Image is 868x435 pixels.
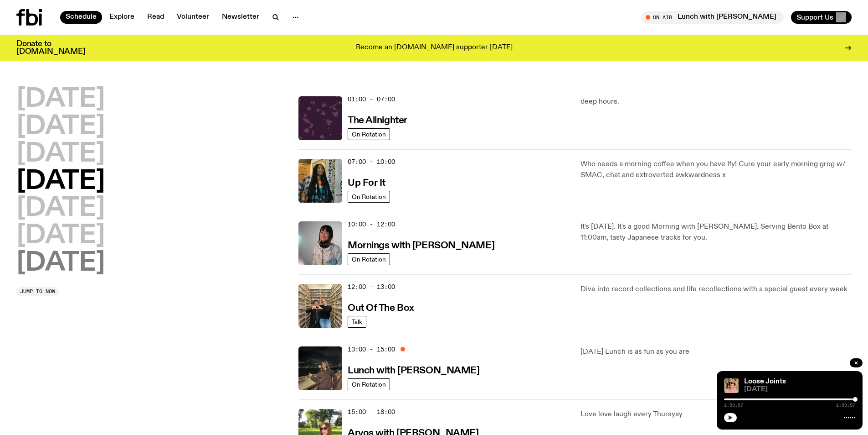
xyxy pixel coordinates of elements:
[348,191,390,203] a: On Rotation
[352,256,386,262] span: On Rotation
[16,114,105,140] button: [DATE]
[348,239,494,251] a: Mornings with [PERSON_NAME]
[836,403,855,408] span: 1:59:57
[298,221,342,265] img: Kana Frazer is smiling at the camera with her head tilted slightly to her left. She wears big bla...
[348,128,390,140] a: On Rotation
[724,378,739,393] img: Tyson stands in front of a paperbark tree wearing orange sunglasses, a suede bucket hat and a pin...
[16,196,105,221] button: [DATE]
[352,193,386,200] span: On Rotation
[171,11,215,24] a: Volunteer
[348,364,479,376] a: Lunch with [PERSON_NAME]
[580,96,852,107] p: deep hours.
[216,11,265,24] a: Newsletter
[104,11,140,24] a: Explore
[16,87,105,112] button: [DATE]
[352,318,362,325] span: Talk
[580,346,852,357] p: [DATE] Lunch is as fun as you are
[348,220,395,229] span: 10:00 - 12:00
[348,114,407,126] a: The Allnighter
[356,44,513,52] p: Become an [DOMAIN_NAME] supporter [DATE]
[348,178,385,188] h3: Up For It
[16,223,105,249] button: [DATE]
[348,95,395,104] span: 01:00 - 07:00
[580,159,852,181] p: Who needs a morning coffee when you have Ify! Cure your early morning grog w/ SMAC, chat and extr...
[16,142,105,167] button: [DATE]
[641,11,784,24] button: On AirLunch with [PERSON_NAME]
[348,366,479,376] h3: Lunch with [PERSON_NAME]
[20,289,55,294] span: Jump to now
[348,253,390,265] a: On Rotation
[580,409,852,420] p: Love love laugh every Thursyay
[348,157,395,166] span: 07:00 - 10:00
[348,177,385,188] a: Up For It
[16,251,105,276] button: [DATE]
[16,40,85,56] h3: Donate to [DOMAIN_NAME]
[298,284,342,328] img: Matt and Kate stand in the music library and make a heart shape with one hand each.
[724,403,743,408] span: 1:59:57
[352,131,386,137] span: On Rotation
[744,386,855,393] span: [DATE]
[791,11,852,24] button: Support Us
[796,13,833,21] span: Support Us
[348,241,494,251] h3: Mornings with [PERSON_NAME]
[348,345,395,354] span: 13:00 - 15:00
[744,378,786,385] a: Loose Joints
[580,284,852,295] p: Dive into record collections and life recollections with a special guest every week
[142,11,169,24] a: Read
[348,116,407,126] h3: The Allnighter
[298,346,342,390] img: Izzy Page stands above looking down at Opera Bar. She poses in front of the Harbour Bridge in the...
[60,11,102,24] a: Schedule
[348,304,414,313] h3: Out Of The Box
[580,221,852,243] p: It's [DATE]. It's a good Morning with [PERSON_NAME]. Serving Bento Box at 11:00am, tasty Japanese...
[348,302,414,313] a: Out Of The Box
[16,287,59,296] button: Jump to now
[352,381,386,388] span: On Rotation
[348,316,366,328] a: Talk
[348,378,390,390] a: On Rotation
[348,408,395,416] span: 15:00 - 18:00
[16,169,105,194] button: [DATE]
[348,283,395,291] span: 12:00 - 13:00
[298,159,342,203] img: Ify - a Brown Skin girl with black braided twists, looking up to the side with her tongue stickin...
